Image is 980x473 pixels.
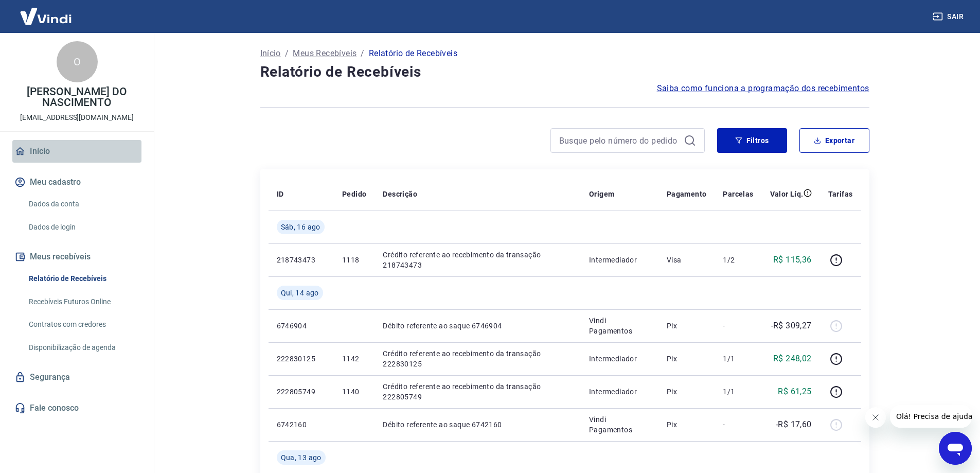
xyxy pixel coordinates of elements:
[12,140,141,163] a: Início
[361,47,364,60] p: /
[281,452,322,463] span: Qua, 13 ago
[12,366,141,389] a: Segurança
[771,320,812,332] p: -R$ 309,27
[723,255,753,265] p: 1/2
[828,189,853,199] p: Tarifas
[383,381,573,402] p: Crédito referente ao recebimento da transação 222805749
[931,7,968,26] button: Sair
[723,354,753,364] p: 1/1
[277,255,326,265] p: 218743473
[589,354,650,364] p: Intermediador
[589,189,614,199] p: Origem
[890,405,972,428] iframe: Mensagem da empresa
[657,82,869,95] a: Saiba como funciona a programação dos recebimentos
[383,348,573,369] p: Crédito referente ao recebimento da transação 222830125
[260,47,281,60] a: Início
[667,255,707,265] p: Visa
[277,354,326,364] p: 222830125
[342,189,366,199] p: Pedido
[559,133,680,148] input: Busque pelo número do pedido
[773,254,812,266] p: R$ 115,36
[667,189,707,199] p: Pagamento
[383,189,417,199] p: Descrição
[342,387,366,397] p: 1140
[8,86,146,108] p: [PERSON_NAME] DO NASCIMENTO
[383,419,573,430] p: Débito referente ao saque 6742160
[25,268,141,289] a: Relatório de Recebíveis
[667,387,707,397] p: Pix
[342,354,366,364] p: 1142
[799,128,869,153] button: Exportar
[285,47,289,60] p: /
[667,321,707,331] p: Pix
[589,387,650,397] p: Intermediador
[383,250,573,270] p: Crédito referente ao recebimento da transação 218743473
[25,217,141,238] a: Dados de login
[12,171,141,194] button: Meu cadastro
[57,41,98,82] div: O
[277,321,326,331] p: 6746904
[281,288,319,298] span: Qui, 14 ago
[277,419,326,430] p: 6742160
[342,255,366,265] p: 1118
[717,128,787,153] button: Filtros
[723,419,753,430] p: -
[773,353,812,365] p: R$ 248,02
[723,387,753,397] p: 1/1
[25,194,141,215] a: Dados da conta
[277,189,284,199] p: ID
[776,418,812,431] p: -R$ 17,60
[723,321,753,331] p: -
[667,354,707,364] p: Pix
[20,112,134,123] p: [EMAIL_ADDRESS][DOMAIN_NAME]
[6,7,86,15] span: Olá! Precisa de ajuda?
[281,222,320,232] span: Sáb, 16 ago
[25,314,141,335] a: Contratos com credores
[25,291,141,312] a: Recebíveis Futuros Online
[865,407,886,428] iframe: Fechar mensagem
[383,321,573,331] p: Débito referente ao saque 6746904
[589,414,650,435] p: Vindi Pagamentos
[369,47,457,60] p: Relatório de Recebíveis
[12,397,141,419] a: Fale conosco
[770,189,804,199] p: Valor Líq.
[778,386,811,398] p: R$ 61,25
[667,419,707,430] p: Pix
[260,62,869,82] h4: Relatório de Recebíveis
[293,47,357,60] a: Meus Recebíveis
[939,432,972,465] iframe: Botão para abrir a janela de mensagens
[12,246,141,268] button: Meus recebíveis
[25,337,141,358] a: Disponibilização de agenda
[589,316,650,336] p: Vindi Pagamentos
[12,1,79,32] img: Vindi
[723,189,753,199] p: Parcelas
[277,387,326,397] p: 222805749
[589,255,650,265] p: Intermediador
